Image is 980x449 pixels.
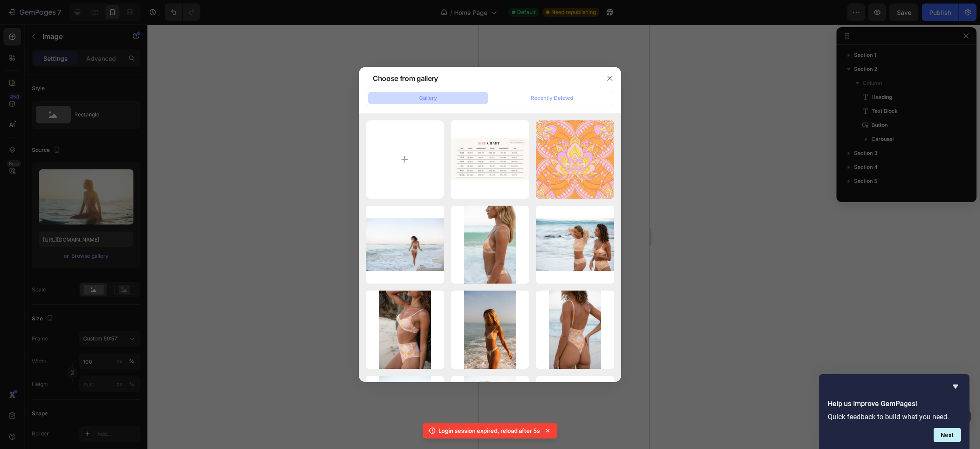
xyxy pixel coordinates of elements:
button: Hide survey [950,381,961,392]
img: image [464,291,516,369]
img: image [536,218,614,270]
img: image [366,218,444,270]
img: image [536,120,614,199]
p: Quick feedback to build what you need. [828,413,961,421]
div: Help us improve GemPages! [828,381,961,442]
img: image [451,138,529,180]
img: image [464,206,516,284]
button: Recently Deleted [492,92,612,104]
h2: Help us improve GemPages! [828,399,961,409]
img: image [549,291,601,369]
p: Login session expired, reload after 5s [438,426,540,435]
div: Gallery [419,94,437,102]
img: image [379,291,431,369]
div: Choose from gallery [373,73,438,84]
div: Recently Deleted [531,94,573,102]
button: Gallery [368,92,488,104]
button: Next question [934,428,961,442]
